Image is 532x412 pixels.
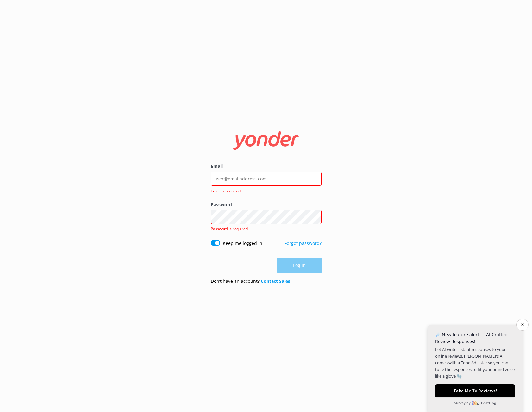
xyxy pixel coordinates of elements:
p: Don’t have an account? [211,278,290,285]
label: Password [211,201,322,208]
label: Keep me logged in [223,240,262,247]
span: Email is required [211,188,318,194]
span: Password is required [211,226,248,232]
input: user@emailaddress.com [211,172,322,186]
button: Show password [309,211,322,223]
a: Contact Sales [261,278,290,284]
label: Email [211,163,322,170]
a: Forgot password? [285,240,322,246]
